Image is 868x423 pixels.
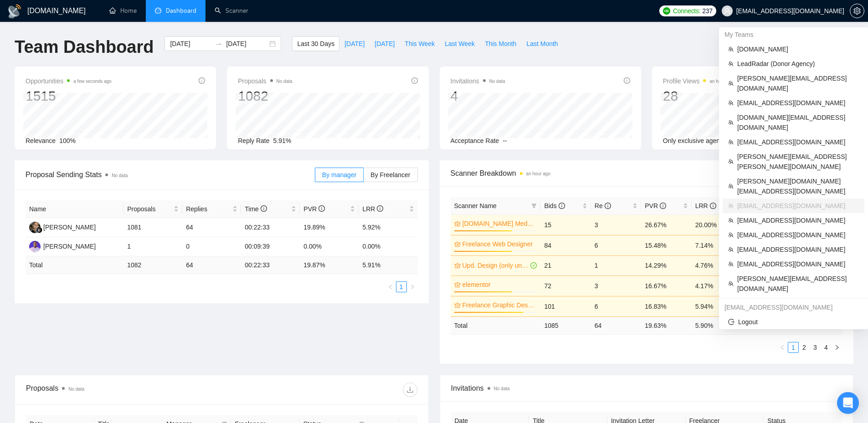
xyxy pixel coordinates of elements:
[591,296,641,316] td: 6
[297,39,334,49] span: Last 30 Days
[26,200,123,218] th: Name
[719,300,868,315] div: oleksii.b@gigradar.io
[737,259,859,269] span: [EMAIL_ADDRESS][DOMAIN_NAME]
[810,342,820,352] a: 3
[396,281,407,292] li: 1
[728,218,734,223] span: team
[503,137,507,144] span: --
[485,39,516,49] span: This Month
[540,255,591,275] td: 21
[737,230,859,240] span: [EMAIL_ADDRESS][DOMAIN_NAME]
[834,345,840,350] span: right
[692,316,742,334] td: 5.90 %
[692,214,742,235] td: 20.00%
[728,183,734,189] span: team
[300,256,359,274] td: 19.87 %
[112,173,128,178] span: No data
[728,317,859,327] span: Logout
[737,245,859,255] span: [EMAIL_ADDRESS][DOMAIN_NAME]
[43,241,96,251] div: [PERSON_NAME]
[454,281,461,288] span: crown
[29,222,41,233] img: PN
[400,36,440,51] button: This Week
[26,256,123,274] td: Total
[407,281,418,292] li: Next Page
[410,284,415,290] span: right
[737,137,859,147] span: [EMAIL_ADDRESS][DOMAIN_NAME]
[454,202,497,209] span: Scanner Name
[26,382,221,397] div: Proposals
[810,342,821,353] li: 3
[451,87,505,105] div: 4
[494,386,510,391] span: No data
[641,214,691,235] td: 26.67%
[370,36,400,51] button: [DATE]
[322,171,356,178] span: By manager
[68,387,84,392] span: No data
[451,137,499,144] span: Acceptance Rate
[344,39,365,49] span: [DATE]
[26,87,112,105] div: 1515
[359,237,417,256] td: 0.00%
[215,40,222,47] span: swap-right
[777,342,788,353] li: Previous Page
[695,202,716,209] span: LRR
[245,205,267,213] span: Time
[43,222,96,232] div: [PERSON_NAME]
[526,39,558,49] span: Last Month
[359,256,417,274] td: 5.91 %
[540,316,591,334] td: 1085
[724,8,730,14] span: user
[530,262,537,269] span: check-circle
[238,137,269,144] span: Reply Rate
[155,7,161,14] span: dashboard
[728,81,734,86] span: team
[411,77,418,84] span: info-circle
[788,342,798,352] a: 1
[182,256,241,274] td: 64
[663,137,755,144] span: Only exclusive agency members
[199,77,205,84] span: info-circle
[182,218,241,237] td: 64
[641,235,691,255] td: 15.48%
[624,77,630,84] span: info-circle
[728,247,734,252] span: team
[821,342,832,353] li: 4
[526,171,550,176] time: an hour ago
[660,203,666,209] span: info-circle
[737,201,859,211] span: [EMAIL_ADDRESS][DOMAIN_NAME]
[737,176,859,196] span: [PERSON_NAME][DOMAIN_NAME][EMAIL_ADDRESS][DOMAIN_NAME]
[728,319,734,325] span: logout
[641,296,691,316] td: 16.83%
[186,204,231,214] span: Replies
[663,76,734,87] span: Profile Views
[318,205,325,212] span: info-circle
[737,73,859,93] span: [PERSON_NAME][EMAIL_ADDRESS][DOMAIN_NAME]
[692,275,742,296] td: 4.17%
[388,284,393,290] span: left
[454,220,461,227] span: crown
[451,76,505,87] span: Invitations
[241,256,300,274] td: 00:22:33
[641,316,691,334] td: 19.63 %
[737,44,859,54] span: [DOMAIN_NAME]
[719,27,868,42] div: My Teams
[238,87,292,105] div: 1082
[26,76,112,87] span: Opportunities
[728,203,734,209] span: team
[728,139,734,145] span: team
[182,237,241,256] td: 0
[123,218,182,237] td: 1081
[540,275,591,296] td: 72
[799,342,810,353] li: 2
[454,241,461,247] span: crown
[692,235,742,255] td: 7.14%
[170,39,211,49] input: Start date
[375,39,395,49] span: [DATE]
[559,203,565,209] span: info-circle
[591,275,641,296] td: 3
[480,36,521,51] button: This Month
[737,215,859,225] span: [EMAIL_ADDRESS][DOMAIN_NAME]
[166,7,196,15] span: Dashboard
[595,202,611,209] span: Re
